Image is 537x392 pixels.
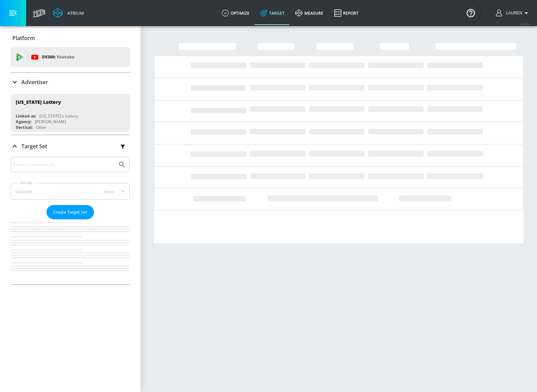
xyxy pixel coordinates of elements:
[216,1,255,25] a: optimize
[16,99,61,105] div: [US_STATE] Lottery
[36,125,47,130] div: Other
[35,119,66,125] div: [PERSON_NAME]
[13,160,115,169] input: Search by name or Id
[19,181,33,185] label: Sort By
[39,113,78,119] div: [US_STATE]'s Lottery
[521,22,530,26] span: v 4.25.4
[65,10,84,16] div: Atrium
[16,125,33,130] div: Vertical:
[21,143,47,150] p: Target Set
[329,1,364,25] a: Report
[255,1,290,25] a: Target
[11,94,130,132] div: [US_STATE] LotteryLinked as:[US_STATE]'s LotteryAgency:[PERSON_NAME]Vertical:Other
[11,29,130,47] div: Platform
[11,157,130,284] div: Target Set
[11,73,130,91] div: Advertiser
[53,8,84,18] a: Atrium
[496,9,530,17] button: Lauren
[46,205,94,219] button: Create Target Set
[53,208,87,216] span: Create Target Set
[16,119,31,125] div: Agency:
[11,219,130,284] nav: list of Target Set
[461,3,480,22] button: Open Resource Center
[503,11,522,15] span: login as: lauren.bacher@zefr.com
[42,53,74,61] p: DV360:
[21,78,48,86] p: Advertiser
[15,189,32,194] div: Updated
[57,53,74,60] p: Youtube
[290,1,329,25] a: measure
[11,135,130,157] div: Target Set
[11,47,130,67] div: DV360: Youtube
[104,189,115,194] span: latest
[12,34,35,42] p: Platform
[16,113,36,119] div: Linked as:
